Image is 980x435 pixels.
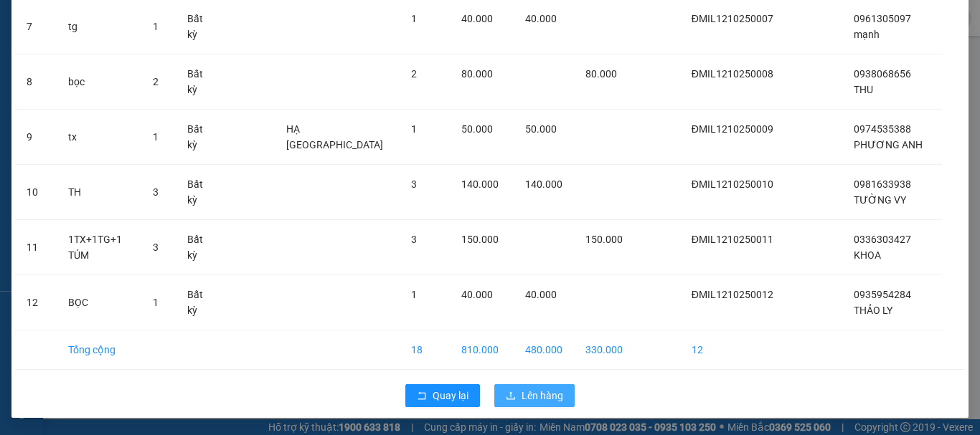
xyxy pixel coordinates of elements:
[93,81,239,101] div: 0935954284
[57,275,141,330] td: BỌC
[506,391,516,402] span: upload
[286,123,383,150] span: HẠ [GEOGRAPHIC_DATA]
[176,220,222,275] td: Bất kỳ
[176,54,222,110] td: Bất kỳ
[405,384,480,407] button: rollbackQuay lại
[93,64,239,81] div: THẢO LY
[692,234,773,245] span: ĐMIL1210250011
[411,13,417,24] span: 1
[854,29,880,40] span: mạnh
[525,178,562,190] span: 140.000
[450,330,514,370] td: 810.000
[692,123,773,135] span: ĐMIL1210250009
[854,178,911,190] span: 0981633938
[153,131,159,143] span: 1
[15,54,57,110] td: 8
[854,84,873,95] span: THU
[461,234,499,245] span: 150.000
[93,14,128,29] span: Nhận:
[57,220,141,275] td: 1TX+1TG+1 TÚM
[57,110,141,165] td: tx
[176,275,222,330] td: Bất kỳ
[854,249,881,261] span: KHOA
[461,289,493,300] span: 40.000
[411,289,417,300] span: 1
[854,305,892,316] span: THẢO LY
[522,388,563,403] span: Lên hàng
[525,123,557,135] span: 50.000
[433,388,468,403] span: Quay lại
[176,165,222,220] td: Bất kỳ
[525,13,557,24] span: 40.000
[854,68,911,80] span: 0938068656
[854,289,911,300] span: 0935954284
[585,68,617,80] span: 80.000
[411,123,417,135] span: 1
[93,12,239,64] div: Dãy 4-B15 bến xe [GEOGRAPHIC_DATA]
[153,21,159,32] span: 1
[692,289,773,300] span: ĐMIL1210250012
[692,68,773,80] span: ĐMIL1210250008
[494,384,575,407] button: uploadLên hàng
[153,186,159,198] span: 3
[153,297,159,308] span: 1
[692,13,773,24] span: ĐMIL1210250007
[854,234,911,245] span: 0336303427
[692,178,773,190] span: ĐMIL1210250010
[585,234,623,245] span: 150.000
[525,289,557,300] span: 40.000
[12,12,83,47] div: Đăk Mil
[854,13,911,24] span: 0961305097
[153,76,159,87] span: 2
[411,68,417,80] span: 2
[57,330,141,370] td: Tổng cộng
[400,330,450,370] td: 18
[411,178,417,190] span: 3
[854,194,906,206] span: TƯỜNG VY
[461,68,493,80] span: 80.000
[153,242,159,253] span: 3
[176,110,222,165] td: Bất kỳ
[461,178,499,190] span: 140.000
[514,330,574,370] td: 480.000
[461,13,493,24] span: 40.000
[15,110,57,165] td: 9
[15,275,57,330] td: 12
[574,330,634,370] td: 330.000
[411,234,417,245] span: 3
[57,54,141,110] td: bọc
[57,165,141,220] td: TH
[417,391,427,402] span: rollback
[461,123,493,135] span: 50.000
[12,14,34,29] span: Gửi:
[854,139,923,150] span: PHƯƠNG ANH
[15,165,57,220] td: 10
[15,220,57,275] td: 11
[680,330,785,370] td: 12
[854,123,911,135] span: 0974535388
